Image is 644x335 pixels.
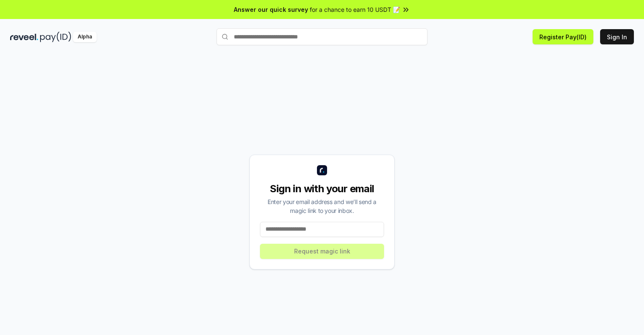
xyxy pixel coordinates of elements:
div: Alpha [73,32,97,42]
img: pay_id [40,32,71,42]
div: Sign in with your email [260,182,384,196]
div: Enter your email address and we’ll send a magic link to your inbox. [260,197,384,215]
button: Sign In [600,29,634,44]
span: Answer our quick survey [234,5,308,14]
img: logo_small [317,165,327,175]
img: reveel_dark [10,32,38,42]
span: for a chance to earn 10 USDT 📝 [310,5,400,14]
button: Register Pay(ID) [533,29,593,44]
